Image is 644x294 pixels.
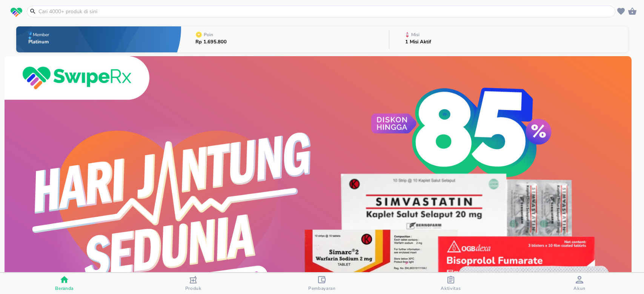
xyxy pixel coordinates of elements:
input: Cari 4000+ produk di sini [38,8,613,15]
p: 1 Misi Aktif [405,40,431,44]
button: Produk [129,273,257,294]
span: Beranda [55,285,74,291]
span: Akun [573,285,586,291]
span: Produk [185,285,201,291]
button: Akun [515,273,644,294]
span: Pembayaran [308,285,336,291]
img: logo_swiperx_s.bd005f3b.svg [11,8,22,17]
button: Aktivitas [386,273,515,294]
p: Misi [411,32,420,37]
span: Aktivitas [441,285,461,291]
p: Member [33,32,49,37]
p: Poin [204,32,213,37]
p: Platinum [28,40,51,44]
button: Misi1 Misi Aktif [389,24,628,54]
button: MemberPlatinum [16,24,181,54]
p: Rp 1.695.800 [195,40,227,44]
button: PoinRp 1.695.800 [181,24,389,54]
button: Pembayaran [258,273,386,294]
